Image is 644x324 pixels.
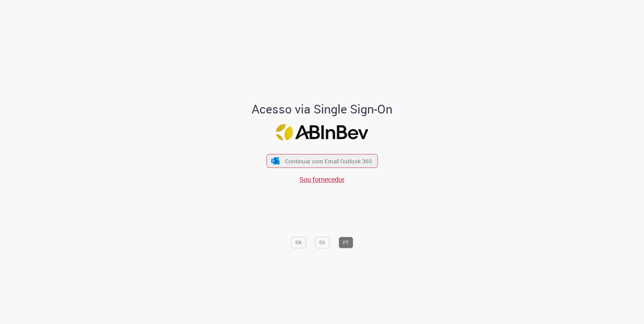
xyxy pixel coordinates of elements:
img: ícone Azure/Microsoft 360 [271,157,280,164]
button: EN [291,237,306,248]
a: Sou fornecedor [299,175,345,184]
img: Logo ABInBev [276,124,368,140]
button: ícone Azure/Microsoft 360 Continuar com Email Outlook 365 [266,154,378,168]
span: Continuar com Email Outlook 365 [285,157,372,165]
button: PT [339,237,353,248]
button: ES [315,237,329,248]
h1: Acesso via Single Sign-On [229,103,416,116]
